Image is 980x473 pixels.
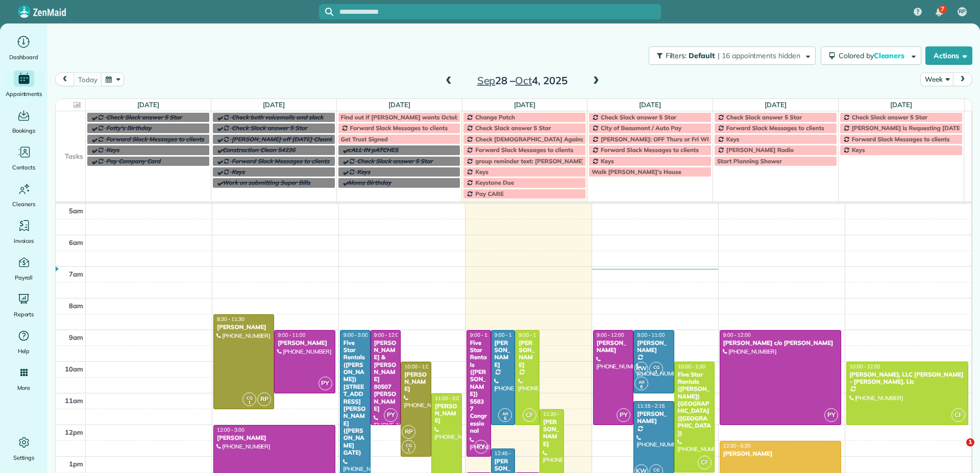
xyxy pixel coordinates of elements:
[434,403,459,425] div: [PERSON_NAME]
[666,51,687,60] span: Filters:
[4,34,43,62] a: Dashboard
[4,144,43,172] a: Contacts
[357,157,433,165] span: Check Slack answer 5 Star
[106,157,160,165] span: Pay Company Card
[474,440,488,454] span: PY
[4,328,43,356] a: Help
[65,428,83,436] span: 12pm
[106,124,152,132] span: Fatty's Birthday
[850,363,880,370] span: 10:00 - 12:00
[839,51,908,60] span: Colored by
[344,332,368,338] span: 9:00 - 3:00
[636,339,671,354] div: [PERSON_NAME]
[4,434,43,463] a: Settings
[4,70,43,99] a: Appointments
[6,89,42,99] span: Appointments
[18,346,30,356] span: Help
[649,46,816,65] button: Filters: Default | 16 appointments hidden
[717,157,782,165] span: Start Planning Shower
[677,371,712,437] div: Five Star Rentals ([PERSON_NAME]) [GEOGRAPHIC_DATA] ([GEOGRAPHIC_DATA])
[14,309,34,319] span: Reports
[726,124,824,132] span: Forward Slack Messages to clients
[12,162,35,172] span: Contacts
[543,411,571,417] span: 11:30 - 2:30
[12,199,35,209] span: Cleaners
[515,74,532,87] span: Oct
[920,72,953,86] button: Week
[69,207,83,215] span: 5am
[232,113,324,121] span: Check both voicemails and slack
[14,236,34,246] span: Invoices
[243,398,256,408] small: 1
[678,363,705,370] span: 10:00 - 1:30
[514,101,536,109] a: [DATE]
[17,383,30,393] span: More
[941,5,944,13] span: 7
[726,113,802,121] span: Check Slack answer 5 Star
[723,450,839,457] div: [PERSON_NAME]
[475,157,584,165] span: group reminder text: [PERSON_NAME]
[470,332,495,338] span: 9:00 - 1:00
[388,101,410,109] a: [DATE]
[718,51,800,60] span: | 16 appointments hidden
[470,339,488,435] div: Five Star Rentals ([PERSON_NAME]) 55837 Congressional
[216,323,271,331] div: [PERSON_NAME]
[69,333,83,341] span: 9am
[499,414,511,424] small: 6
[639,101,661,109] a: [DATE]
[765,101,787,109] a: [DATE]
[596,339,631,354] div: [PERSON_NAME]
[69,460,83,468] span: 1pm
[223,146,296,154] span: Construction Clean 54236
[73,72,102,86] button: today
[597,332,624,338] span: 9:00 - 12:00
[404,371,428,393] div: [PERSON_NAME]
[953,72,972,86] button: next
[475,179,514,186] span: Keystone Due
[601,135,724,143] span: [PERSON_NAME]: OFF Thurs or Fri WEEKLY
[495,450,522,457] span: 12:45 - 4:15
[137,101,159,109] a: [DATE]
[12,126,36,136] span: Bookings
[402,425,415,439] span: RP
[374,332,402,338] span: 9:00 - 12:00
[650,367,663,377] small: 1
[637,403,665,409] span: 11:15 - 2:15
[502,411,508,416] span: AR
[601,124,681,132] span: City of Beaumont / Auto Pay
[4,107,43,136] a: Bookings
[475,190,503,197] span: Pay CARE
[374,339,398,413] div: [PERSON_NAME] & [PERSON_NAME] 80507 [PERSON_NAME]
[592,168,681,176] span: Walk [PERSON_NAME]'s House
[223,179,310,186] span: Work on submitting Super Bills
[698,456,712,469] span: CF
[319,8,333,16] button: Focus search
[523,408,536,422] span: CF
[966,438,974,446] span: 1
[343,339,367,457] div: Five Star Rentals ([PERSON_NAME]) [STREET_ADDRESS][PERSON_NAME] ([PERSON_NAME] GATE)
[341,135,388,143] span: Get Trust Signed
[216,434,332,441] div: [PERSON_NAME]
[263,101,285,109] a: [DATE]
[325,8,333,16] svg: Focus search
[925,46,972,65] button: Actions
[601,146,699,154] span: Forward Slack Messages to clients
[890,101,912,109] a: [DATE]
[519,332,546,338] span: 9:00 - 12:00
[404,363,432,370] span: 10:00 - 1:00
[653,364,659,370] span: CG
[928,1,950,23] div: 7 unread notifications
[634,362,648,376] span: KW
[689,51,716,60] span: Default
[348,179,391,186] span: Moms Birthday
[435,395,462,402] span: 11:00 - 3:00
[257,392,271,406] span: RP
[232,124,307,132] span: Check Slack answer 5 Star
[384,408,398,422] span: PY
[723,442,751,449] span: 12:30 - 5:30
[637,332,665,338] span: 9:00 - 11:00
[69,238,83,246] span: 6am
[458,75,586,86] h2: 28 – 4, 2025
[824,408,838,422] span: PY
[951,408,965,422] span: CF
